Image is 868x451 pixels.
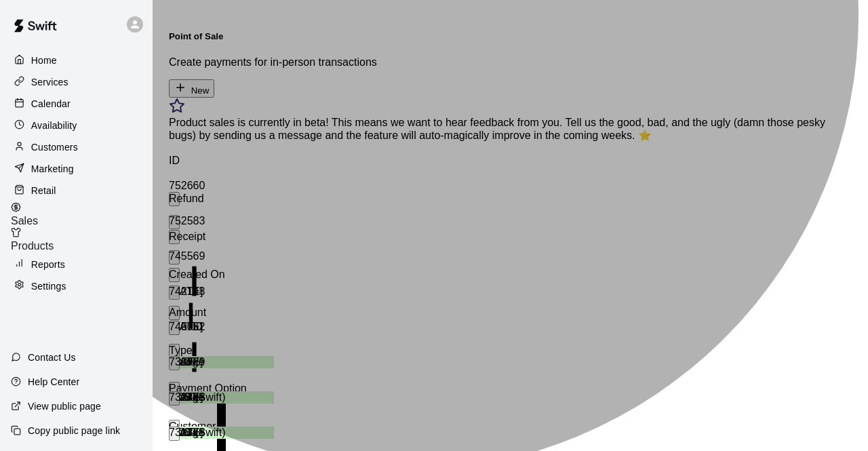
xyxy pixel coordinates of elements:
p: Create payments for in-person transactions [169,56,842,68]
span: Cannot make a refund for non card payments [169,357,180,368]
div: 752583 [169,215,220,227]
a: sending us a message [214,130,322,141]
p: View public page [28,399,101,413]
div: 752660 [169,180,220,192]
span: Refund payment [169,321,180,333]
span: Refund payment [169,216,180,227]
p: Services [31,75,68,89]
span: Cannot make a refund for non card payments [169,392,180,404]
p: Customers [31,140,78,154]
span: Sales [11,215,38,227]
div: 745569 [169,250,220,262]
div: ID [169,142,220,180]
p: Calendar [31,97,71,111]
span: Refund payment [169,427,180,439]
p: Reports [31,258,65,271]
div: 731378 [169,427,220,439]
button: New [169,79,214,98]
div: 732498 [169,391,220,404]
span: Products [11,240,54,252]
p: Retail [31,184,56,197]
div: POS (Swift) [169,427,274,439]
div: 742148 [169,286,220,298]
div: 740052 [169,321,220,333]
p: Availability [31,119,77,132]
p: Settings [31,279,66,293]
div: Product sales is currently in beta! This means we want to hear feedback from you. Tell us the goo... [169,117,842,142]
p: Help Center [28,375,79,389]
p: Copy public page link [28,424,120,437]
div: POS (Swift) [169,391,274,404]
p: Contact Us [28,351,76,364]
span: Cannot make a refund for non card payments [169,286,180,298]
div: 738929 [169,356,220,368]
h5: Point of Sale [169,31,842,41]
span: Refund payment [169,251,180,262]
p: Home [31,54,57,67]
p: Marketing [31,162,74,176]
